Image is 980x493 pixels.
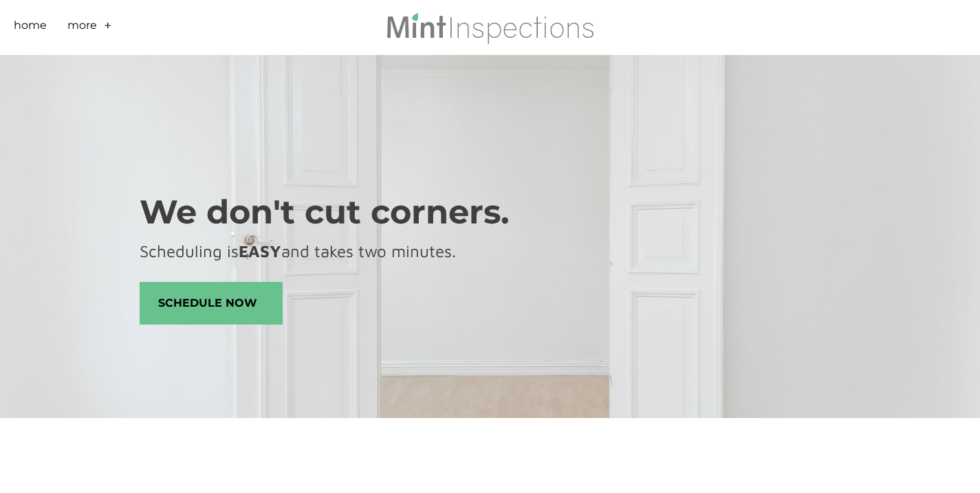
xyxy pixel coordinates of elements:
a: schedule now [140,282,283,325]
font: We don't cut corners. [140,192,510,232]
img: Mint Inspections [385,11,595,44]
a: Home [14,17,47,39]
strong: EASY [239,241,281,261]
font: Scheduling is and takes two minutes. [140,241,456,261]
span: schedule now [140,283,282,324]
a: + [104,17,112,39]
a: More [67,17,97,39]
